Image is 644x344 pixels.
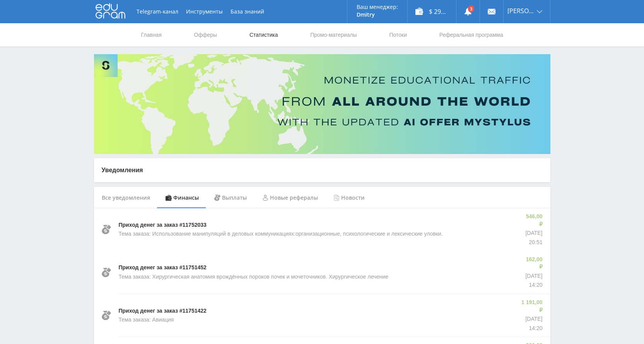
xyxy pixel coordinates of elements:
[507,8,535,14] span: [PERSON_NAME]
[255,187,326,209] div: Новые рефералы
[158,187,207,209] div: Финансы
[326,187,372,209] div: Новости
[520,299,542,314] p: 1 191,00 ₽
[524,229,543,237] p: [DATE]
[524,213,543,228] p: 546,00 ₽
[119,264,207,272] p: Приход денег за заказ #11751452
[524,239,543,246] p: 20:51
[357,4,398,10] p: Ваш менеджер:
[119,221,207,229] p: Приход денег за заказ #11752033
[102,166,543,175] p: Уведомления
[388,23,408,46] a: Потоки
[207,187,255,209] div: Выплаты
[119,307,207,315] p: Приход денег за заказ #11751422
[439,23,504,46] a: Реферальная программа
[119,316,174,324] p: Тема заказа: Авиация
[119,273,389,281] p: Тема заказа: Хирургическая анатомия врождëнных пороков почек и мочеточников. Хирургическое лечение
[309,23,357,46] a: Промо-материалы
[249,23,279,46] a: Статистика
[520,315,542,323] p: [DATE]
[520,325,542,332] p: 14:20
[193,23,218,46] a: Офферы
[140,23,162,46] a: Главная
[524,256,543,271] p: 162,00 ₽
[119,230,443,238] p: Тема заказа: Использование манипуляций в деловых коммуникациях:организационные, психологические и...
[524,281,543,289] p: 14:20
[524,272,543,280] p: [DATE]
[357,12,398,18] p: Dmitry
[94,187,158,209] div: Все уведомления
[94,54,550,154] img: Banner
